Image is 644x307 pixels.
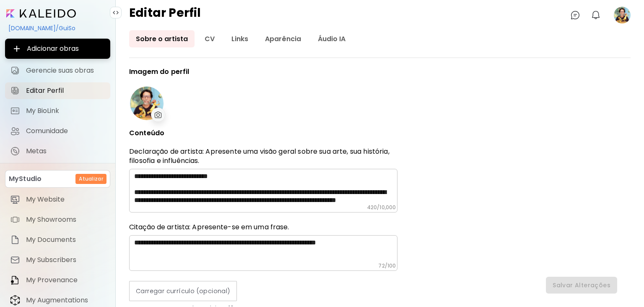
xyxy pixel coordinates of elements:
span: My Website [26,195,105,204]
a: Editar Perfil iconEditar Perfil [5,82,110,99]
img: item [10,275,20,285]
img: Comunidade icon [10,126,20,136]
img: bellIcon [591,10,601,20]
span: Metas [26,147,105,155]
a: itemMy Subscribers [5,252,110,268]
button: Adicionar obras [5,39,110,59]
a: itemMy Showrooms [5,211,110,228]
img: Gerencie suas obras icon [10,66,20,76]
p: MyStudio [9,174,42,184]
a: CV [198,30,221,47]
a: Links [225,30,255,47]
h4: Editar Perfil [129,7,201,24]
a: Aparência [258,30,308,47]
a: Comunidade iconComunidade [5,123,110,139]
p: Declaração de artista: Apresente uma visão geral sobre sua arte, sua história, filosofia e influê... [129,147,397,165]
span: Editar Perfil [26,87,105,95]
img: Editar Perfil icon [10,86,20,96]
span: Gerencie suas obras [26,66,105,75]
a: itemMy Website [5,191,110,208]
p: Imagem do perfil [129,68,397,76]
p: Conteúdo [129,129,397,137]
img: item [10,215,20,225]
span: My Provenance [26,276,105,284]
h6: 72 / 100 [379,262,396,269]
h6: Citação de artista: Apresente-se em uma frase. [129,223,397,232]
span: Comunidade [26,127,105,135]
span: My BioLink [26,107,105,115]
img: Metas icon [10,146,20,156]
a: itemMy Provenance [5,272,110,289]
button: bellIcon [589,8,603,22]
span: My Augmentations [26,296,105,304]
img: item [10,295,20,306]
img: My BioLink icon [10,106,20,116]
a: Sobre o artista [129,30,195,47]
img: item [10,235,20,245]
span: My Subscribers [26,256,105,264]
a: itemMy Documents [5,231,110,248]
a: completeMetas iconMetas [5,143,110,160]
span: Adicionar obras [12,44,104,54]
a: Áudio IA [311,30,352,47]
h6: Atualizar [79,175,103,183]
span: My Documents [26,236,105,244]
a: Gerencie suas obras iconGerencie suas obras [5,62,110,79]
a: completeMy BioLink iconMy BioLink [5,102,110,119]
img: item [10,194,20,205]
img: chatIcon [570,10,580,20]
h6: 420 / 10,000 [367,204,396,211]
img: collapse [112,9,119,16]
span: My Showrooms [26,215,105,224]
label: Carregar currículo (opcional) [129,281,237,301]
span: Carregar currículo (opcional) [136,287,230,296]
div: [DOMAIN_NAME]/GuiSo [5,21,110,35]
img: item [10,255,20,265]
